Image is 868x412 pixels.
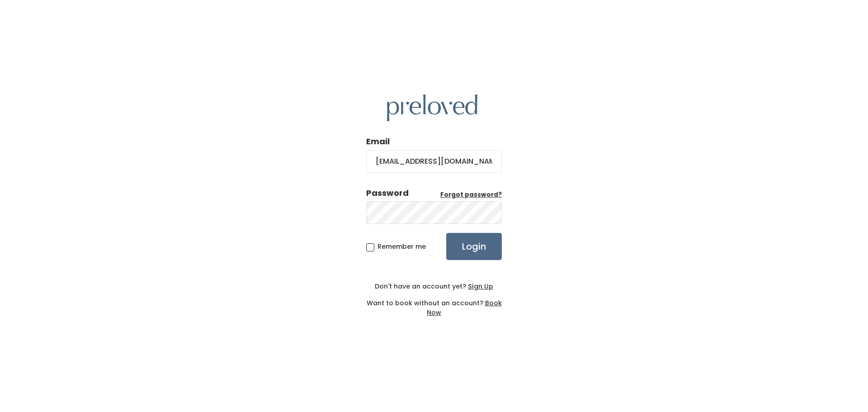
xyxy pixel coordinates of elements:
a: Book Now [427,298,502,317]
img: preloved logo [387,95,477,121]
div: Password [366,187,409,199]
input: Login [446,233,502,260]
div: Don't have an account yet? [366,282,502,291]
span: Remember me [377,242,426,251]
div: Want to book without an account? [366,291,502,317]
a: Forgot password? [440,190,502,199]
a: Sign Up [466,282,493,291]
u: Sign Up [468,282,493,291]
label: Email [366,136,390,147]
